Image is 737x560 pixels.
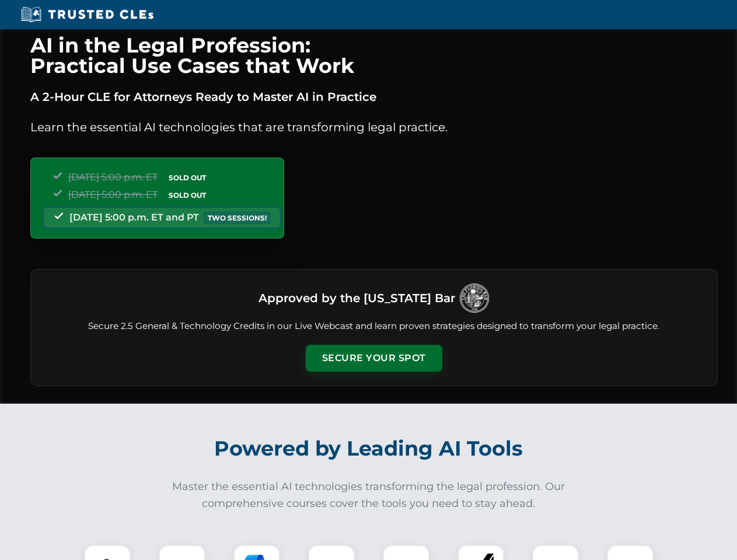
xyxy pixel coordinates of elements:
p: Secure 2.5 General & Technology Credits in our Live Webcast and learn proven strategies designed ... [45,320,703,333]
span: [DATE] 5:00 p.m. ET [68,189,158,200]
button: Secure Your Spot [306,345,442,372]
h2: Powered by Leading AI Tools [46,428,692,469]
span: [DATE] 5:00 p.m. ET [68,171,158,183]
img: Logo [460,283,489,313]
p: Master the essential AI technologies transforming the legal profession. Our comprehensive courses... [165,478,573,512]
p: Learn the essential AI technologies that are transforming legal practice. [30,118,718,136]
h1: AI in the Legal Profession: Practical Use Cases that Work [30,35,718,76]
h3: Approved by the [US_STATE] Bar [259,288,455,309]
span: SOLD OUT [165,189,210,201]
p: A 2-Hour CLE for Attorneys Ready to Master AI in Practice [30,87,718,106]
img: Trusted CLEs [18,6,157,23]
span: SOLD OUT [165,171,210,184]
